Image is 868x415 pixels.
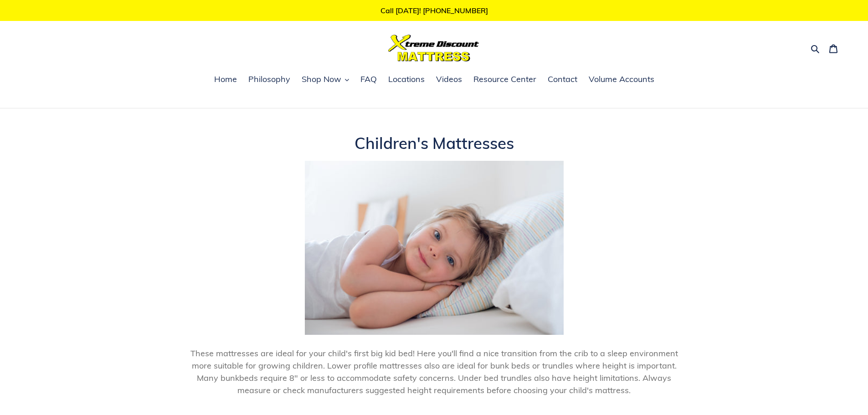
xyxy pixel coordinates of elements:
[244,73,295,87] a: Philosophy
[431,73,467,87] a: Videos
[388,35,479,61] img: Xtreme Discount Mattress
[543,73,582,87] a: Contact
[469,73,541,87] a: Resource Center
[584,73,659,87] a: Volume Accounts
[354,133,514,153] span: Children's Mattresses
[214,74,237,85] span: Home
[248,74,290,85] span: Philosophy
[302,74,341,85] span: Shop Now
[360,74,377,85] span: FAQ
[384,73,429,87] a: Locations
[186,347,683,396] p: These mattresses are ideal for your child's first big kid bed! Here you'll find a nice transition...
[548,74,577,85] span: Contact
[589,74,654,85] span: Volume Accounts
[210,73,241,87] a: Home
[473,74,536,85] span: Resource Center
[297,73,354,87] button: Shop Now
[388,74,425,85] span: Locations
[436,74,462,85] span: Videos
[356,73,381,87] a: FAQ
